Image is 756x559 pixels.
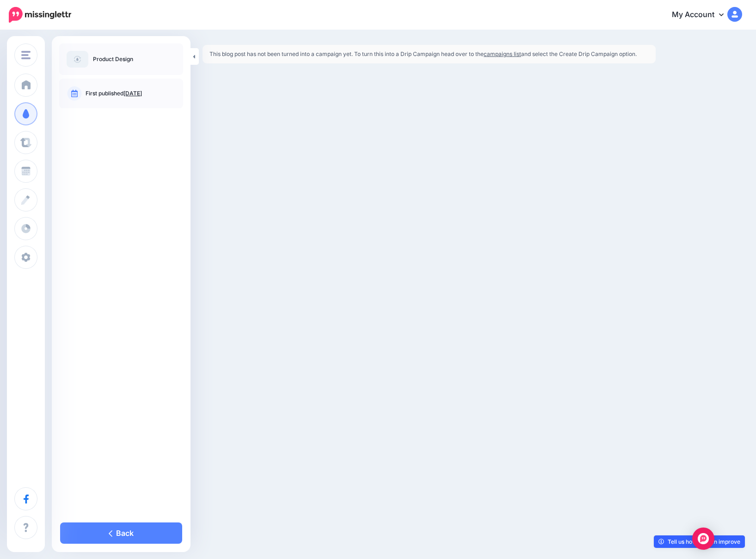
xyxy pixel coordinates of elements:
[663,4,742,26] a: My Account
[93,55,133,64] p: Product Design
[67,51,88,68] img: article-default-image-icon.png
[9,7,71,23] img: Missinglettr
[203,45,656,63] div: This blog post has not been turned into a campaign yet. To turn this into a Drip Campaign head ov...
[21,51,31,59] img: menu.png
[123,90,142,97] a: [DATE]
[86,89,176,98] p: First published
[484,50,521,57] a: campaigns list
[692,528,714,550] div: Open Intercom Messenger
[654,535,745,548] a: Tell us how we can improve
